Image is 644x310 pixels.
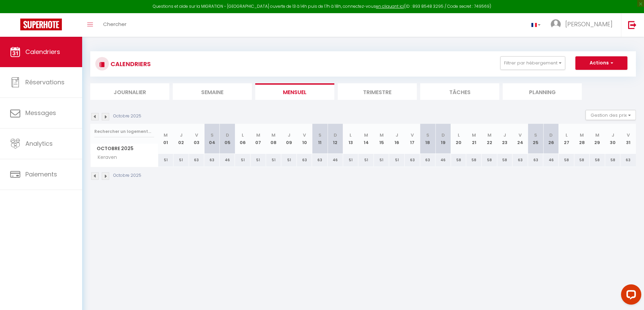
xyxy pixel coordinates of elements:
abbr: D [549,132,553,138]
a: ... [PERSON_NAME] [546,13,621,37]
th: 02 [173,124,189,154]
div: 63 [420,154,436,166]
div: 58 [466,154,482,166]
th: 09 [281,124,297,154]
th: 10 [297,124,312,154]
abbr: M [487,132,492,138]
div: 51 [389,154,405,166]
div: 51 [281,154,297,166]
abbr: L [242,132,244,138]
th: 01 [158,124,174,154]
span: Chercher [103,21,126,28]
span: Réservations [25,78,65,86]
div: 58 [497,154,513,166]
th: 23 [497,124,513,154]
abbr: M [380,132,384,138]
li: Planning [503,83,582,100]
div: 63 [528,154,544,166]
li: Mensuel [255,83,334,100]
button: Filtrer par hébergement [500,56,565,70]
div: 51 [343,154,359,166]
th: 21 [466,124,482,154]
th: 20 [451,124,467,154]
abbr: S [534,132,537,138]
div: 58 [574,154,590,166]
div: 63 [204,154,220,166]
img: Super Booking [20,19,62,30]
th: 04 [204,124,220,154]
div: 46 [220,154,235,166]
div: 58 [605,154,621,166]
th: 17 [405,124,420,154]
abbr: D [334,132,337,138]
th: 08 [266,124,282,154]
abbr: J [180,132,183,138]
div: 58 [482,154,497,166]
th: 13 [343,124,359,154]
abbr: M [580,132,584,138]
abbr: S [318,132,321,138]
img: logout [628,21,637,29]
abbr: L [350,132,352,138]
iframe: LiveChat chat widget [616,282,644,310]
th: 11 [312,124,328,154]
button: Gestion des prix [586,110,636,120]
div: 51 [251,154,266,166]
div: 63 [620,154,636,166]
div: 51 [173,154,189,166]
div: 51 [158,154,174,166]
th: 15 [374,124,389,154]
li: Tâches [420,83,499,100]
abbr: D [226,132,229,138]
th: 29 [590,124,605,154]
th: 03 [189,124,205,154]
div: 63 [405,154,420,166]
div: 63 [312,154,328,166]
div: 46 [435,154,451,166]
th: 22 [482,124,497,154]
div: 51 [235,154,251,166]
div: 51 [374,154,389,166]
li: Journalier [90,83,169,100]
abbr: M [364,132,368,138]
th: 18 [420,124,436,154]
abbr: M [595,132,599,138]
abbr: M [472,132,476,138]
th: 27 [559,124,574,154]
abbr: V [195,132,198,138]
th: 26 [543,124,559,154]
abbr: J [503,132,506,138]
img: ... [551,19,561,29]
span: Keraven [92,154,119,161]
div: 51 [266,154,282,166]
abbr: L [566,132,568,138]
abbr: L [458,132,460,138]
th: 30 [605,124,621,154]
button: Actions [575,56,627,70]
span: Calendriers [25,48,60,56]
th: 07 [251,124,266,154]
abbr: V [303,132,306,138]
div: 58 [590,154,605,166]
th: 19 [435,124,451,154]
th: 14 [358,124,374,154]
abbr: S [211,132,214,138]
h3: CALENDRIERS [109,56,151,72]
li: Trimestre [338,83,417,100]
th: 16 [389,124,405,154]
p: Octobre 2025 [113,172,141,179]
th: 05 [220,124,235,154]
a: en cliquant ici [376,3,404,9]
abbr: J [396,132,398,138]
abbr: V [627,132,630,138]
input: Rechercher un logement... [94,125,154,138]
abbr: J [288,132,290,138]
abbr: M [271,132,276,138]
div: 51 [358,154,374,166]
div: 63 [512,154,528,166]
div: 63 [189,154,205,166]
span: Paiements [25,170,57,178]
abbr: D [442,132,445,138]
abbr: J [612,132,614,138]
